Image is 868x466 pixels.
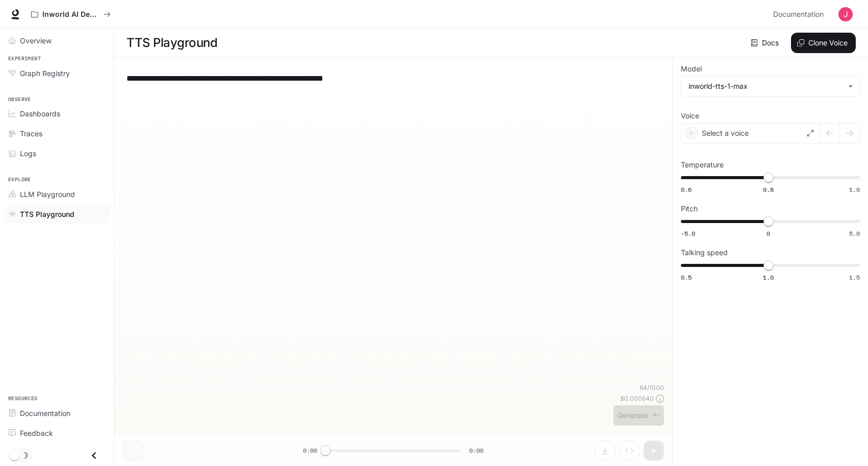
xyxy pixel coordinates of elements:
p: Temperature [681,161,724,168]
img: User avatar [838,7,853,21]
p: Voice [681,112,699,119]
a: Graph Registry [4,64,110,82]
span: Documentation [20,408,70,419]
a: Documentation [4,404,110,422]
span: 0.5 [681,273,692,282]
p: $ 0.000640 [620,394,654,403]
span: 5.0 [849,229,860,238]
a: Dashboards [4,105,110,122]
p: Talking speed [681,249,728,256]
span: Documentation [773,8,824,21]
button: User avatar [835,4,856,24]
span: TTS Playground [20,209,74,219]
div: inworld-tts-1-max [688,81,843,91]
p: Model [681,65,702,72]
div: inworld-tts-1-max [681,77,859,96]
a: Feedback [4,424,110,442]
span: Overview [20,35,52,46]
a: Overview [4,32,110,50]
span: Feedback [20,428,53,438]
span: 0.6 [681,185,692,194]
span: Traces [20,128,42,139]
span: Graph Registry [20,68,70,79]
a: Traces [4,125,110,142]
a: LLM Playground [4,185,110,203]
a: Documentation [769,4,831,24]
span: 0.8 [763,185,774,194]
button: All workspaces [27,4,115,24]
span: -5.0 [681,229,695,238]
span: 1.0 [763,273,774,282]
a: Logs [4,144,110,162]
p: Pitch [681,205,698,212]
button: Close drawer [83,445,106,466]
h1: TTS Playground [126,33,217,53]
a: Docs [749,33,783,53]
span: Logs [20,148,36,159]
span: 1.5 [849,273,860,282]
p: 64 / 1000 [640,383,664,392]
span: Dashboards [20,108,60,119]
span: 1.0 [849,185,860,194]
a: TTS Playground [4,205,110,223]
span: 0 [767,229,770,238]
span: LLM Playground [20,189,75,200]
button: Clone Voice [791,33,856,53]
span: Dark mode toggle [9,449,19,460]
p: Select a voice [702,128,749,138]
p: Inworld AI Demos [42,10,99,19]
